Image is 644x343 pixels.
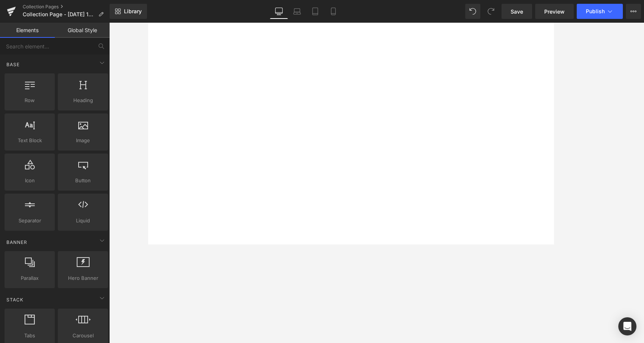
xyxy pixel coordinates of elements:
span: Collection Page - [DATE] 15:03:54 [23,11,95,17]
span: Publish [586,8,605,14]
span: Banner [6,239,28,246]
a: Mobile [324,4,342,19]
button: Redo [483,4,498,19]
span: Tabs [7,332,53,340]
button: Undo [465,4,480,19]
a: Desktop [270,4,288,19]
span: Base [6,61,20,68]
span: Liquid [60,217,106,225]
a: Tablet [306,4,324,19]
a: Global Style [55,23,110,38]
a: New Library [110,4,147,19]
span: Library [124,8,142,15]
span: Text Block [7,137,53,144]
span: Image [60,137,106,144]
span: Button [60,177,106,185]
span: Save [511,8,523,16]
span: Separator [7,217,53,225]
span: Parallax [7,274,53,282]
span: Preview [544,8,565,16]
span: Stack [6,296,24,303]
button: More [626,4,641,19]
span: Row [7,96,53,104]
span: Carousel [60,332,106,340]
span: Hero Banner [60,274,106,282]
a: Laptop [288,4,306,19]
button: Publish [577,4,623,19]
a: Collection Pages [23,4,110,10]
div: Open Intercom Messenger [618,317,636,335]
a: Preview [535,4,574,19]
span: Heading [60,96,106,104]
span: Icon [7,177,53,185]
